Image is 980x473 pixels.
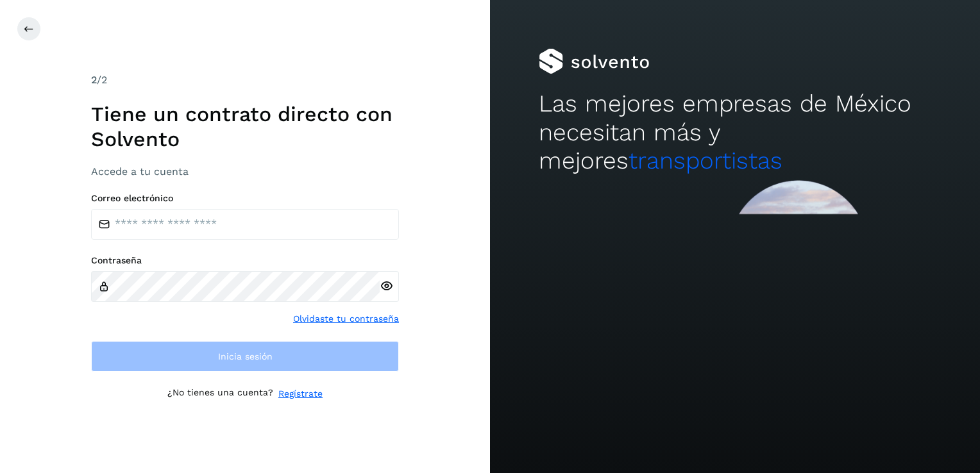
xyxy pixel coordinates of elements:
span: transportistas [629,147,782,174]
h2: Las mejores empresas de México necesitan más y mejores [539,90,931,175]
p: ¿No tienes una cuenta? [167,387,273,401]
button: Inicia sesión [91,341,399,372]
h1: Tiene un contrato directo con Solvento [91,102,399,151]
span: 2 [91,74,97,86]
a: Olvidaste tu contraseña [293,312,399,326]
div: /2 [91,72,399,88]
label: Correo electrónico [91,193,399,204]
a: Regístrate [278,387,323,401]
h3: Accede a tu cuenta [91,165,399,178]
label: Contraseña [91,255,399,266]
span: Inicia sesión [218,352,273,361]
